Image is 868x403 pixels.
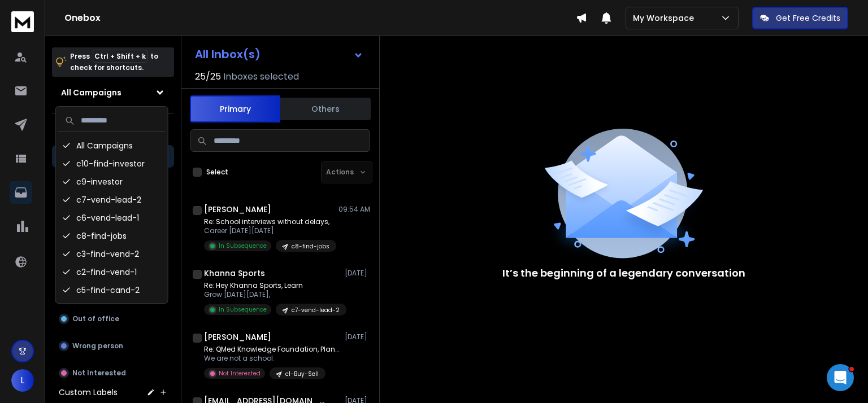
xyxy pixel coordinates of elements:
div: c2-find-vend-1 [58,263,166,281]
p: Grow [DATE][DATE], [204,290,340,299]
button: Others [280,97,371,121]
div: All Campaigns [58,137,166,155]
div: c7-vend-lead-2 [58,191,166,209]
h1: [PERSON_NAME] [204,204,271,215]
p: c1-Buy-Sell [285,370,319,378]
p: It’s the beginning of a legendary conversation [502,265,745,281]
div: c4-find-cand-1 [58,299,166,317]
p: [DATE] [345,269,370,278]
span: L [11,369,34,392]
span: Ctrl + Shift + k [93,50,147,63]
p: Wrong person [72,341,123,351]
p: Re: QMed Knowledge Foundation, Planning [204,345,340,354]
p: We are not a school. [204,354,340,363]
p: Not Interested [219,369,261,378]
p: In Subsequence [219,242,267,250]
h3: Filters [52,122,174,138]
p: Press to check for shortcuts. [70,51,158,73]
p: Career [DATE][DATE] [204,226,336,235]
h1: Khanna Sports [204,268,265,279]
p: c8-find-jobs [292,242,329,251]
p: Out of office [72,314,119,323]
p: Get Free Credits [776,12,840,24]
iframe: Intercom live chat [827,364,854,391]
h3: Custom Labels [59,387,118,398]
div: c9-investor [58,173,166,191]
p: My Workspace [633,12,698,24]
p: Re: Hey Khanna Sports, Learn [204,281,340,290]
p: c7-vend-lead-2 [292,306,340,314]
div: c3-find-vend-2 [58,245,166,263]
h1: [PERSON_NAME] [204,331,271,343]
img: logo [11,11,34,32]
button: Primary [190,95,280,122]
p: 09:54 AM [338,205,370,214]
div: c5-find-cand-2 [58,281,166,299]
div: c10-find-investor [58,155,166,173]
h1: All Inbox(s) [195,49,261,60]
p: [DATE] [345,332,370,341]
h1: All Campaigns [61,87,121,98]
div: c6-vend-lead-1 [58,209,166,227]
p: In Subsequence [219,305,267,314]
div: c8-find-jobs [58,227,166,245]
label: Select [206,168,228,177]
p: Re: School interviews without delays, [204,217,336,226]
h3: Inboxes selected [223,70,299,84]
h1: Onebox [64,11,576,25]
span: 25 / 25 [195,70,221,84]
p: Not Interested [72,369,126,378]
